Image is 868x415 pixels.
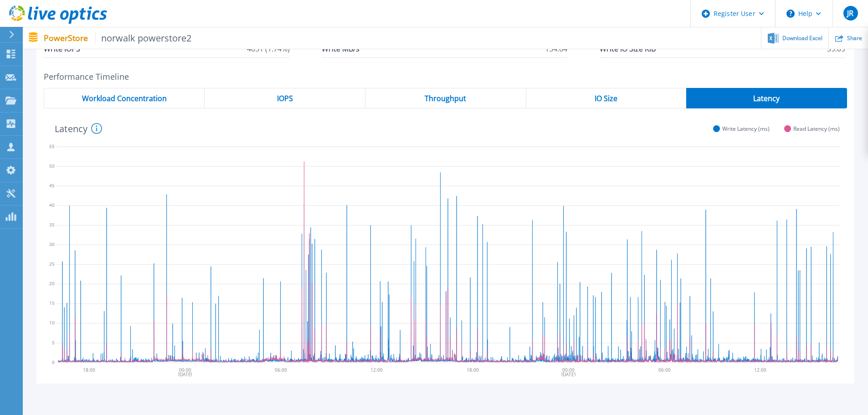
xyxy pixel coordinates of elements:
text: 00:00 [563,367,575,373]
span: 4051 (1.74%) [247,40,290,57]
span: IO Size [595,95,617,102]
text: 18:00 [467,367,479,373]
h4: Latency [55,123,102,134]
text: 50 [49,163,55,169]
span: Write IOPS [44,40,80,57]
span: 154.64 [545,40,567,57]
h2: Performance Timeline [44,72,847,82]
text: 10 [49,320,55,326]
span: Write MB/s [322,40,360,57]
span: Read Latency (ms) [793,125,840,132]
text: 55 [49,143,55,149]
span: Throughput [425,95,466,102]
span: Latency [753,95,780,102]
text: 30 [49,241,55,247]
text: 45 [49,182,55,189]
text: 35 [49,221,55,228]
text: 06:00 [659,367,672,373]
span: Download Excel [782,36,822,41]
p: PowerStore [44,33,192,43]
span: Share [847,36,862,41]
text: 06:00 [275,367,288,373]
text: [DATE] [562,371,576,378]
text: 00:00 [179,367,191,373]
span: norwalk powerstore2 [95,33,192,43]
span: Write Latency (ms) [722,125,770,132]
span: 39.09 [827,40,845,57]
text: 40 [49,202,55,208]
text: 20 [49,281,55,287]
span: Workload Concentration [82,95,167,102]
text: 25 [49,261,55,267]
text: 12:00 [371,367,384,373]
span: IOPS [277,95,293,102]
text: [DATE] [178,371,192,378]
span: JR [847,10,853,17]
text: 12:00 [755,367,768,373]
text: 18:00 [83,367,95,373]
text: 0 [52,359,55,365]
text: 5 [52,339,55,346]
span: Write IO Size KiB [600,40,656,57]
text: 15 [49,300,55,307]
